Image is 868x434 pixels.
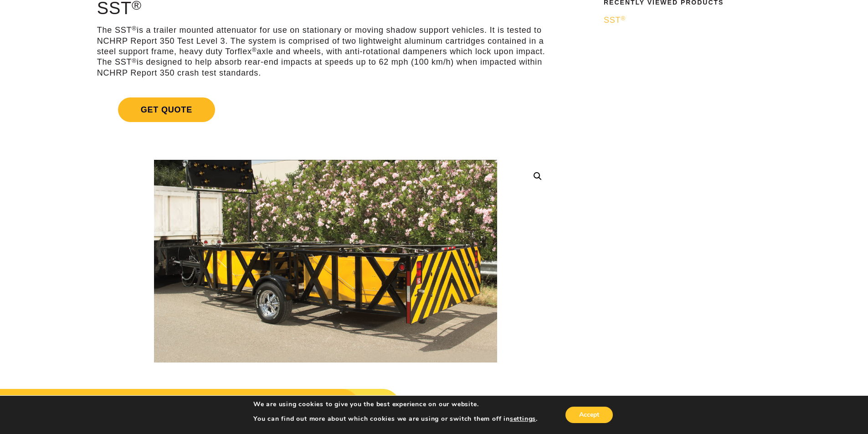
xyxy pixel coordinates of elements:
p: We are using cookies to give you the best experience on our website. [253,400,538,408]
button: Accept [565,407,613,423]
a: Get Quote [97,87,554,133]
sup: ® [132,57,137,64]
sup: ® [132,25,137,32]
sup: ® [621,15,626,22]
span: SST [604,15,626,25]
button: settings [510,415,536,423]
sup: ® [252,46,257,53]
p: You can find out more about which cookies we are using or switch them off in . [253,415,538,423]
p: The SST is a trailer mounted attenuator for use on stationary or moving shadow support vehicles. ... [97,25,554,78]
a: SST® [604,15,789,26]
span: Get Quote [118,97,215,122]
